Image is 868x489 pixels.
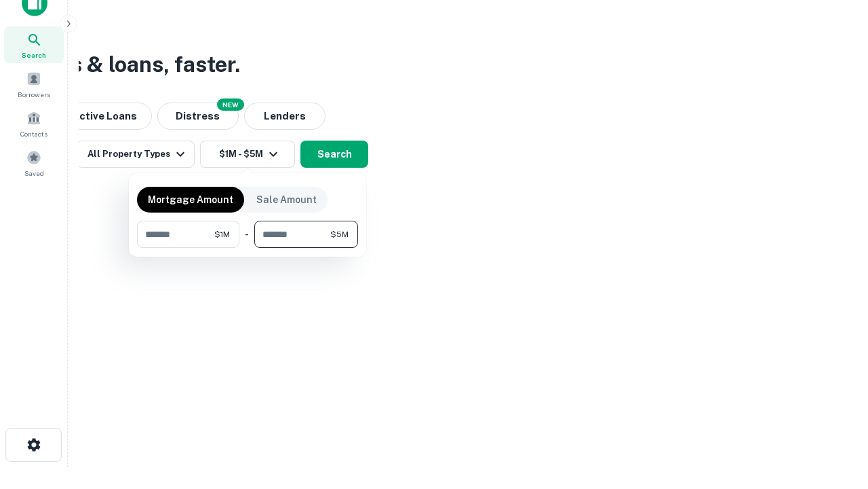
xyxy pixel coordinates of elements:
[330,228,349,240] span: $5M
[256,192,317,207] p: Sale Amount
[245,221,249,248] div: -
[148,192,233,207] p: Mortgage Amount
[214,228,230,240] span: $1M
[800,380,868,446] iframe: Chat Widget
